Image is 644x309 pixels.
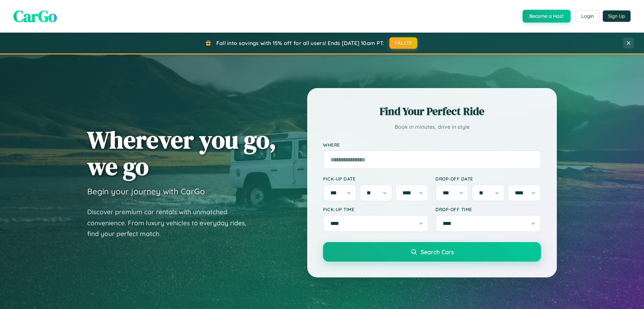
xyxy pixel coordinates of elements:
button: FALL15 [389,37,418,49]
button: Login [576,10,599,22]
label: Drop-off Time [435,206,541,212]
span: Search Cars [421,248,454,256]
h3: Begin your journey with CarGo [87,186,205,196]
button: Sign Up [603,10,631,22]
span: CarGo [13,5,57,27]
label: Pick-up Time [323,206,429,212]
label: Pick-up Date [323,176,429,182]
label: Where [323,142,541,148]
label: Drop-off Date [435,176,541,182]
p: Discover premium car rentals with unmatched convenience. From luxury vehicles to everyday rides, ... [87,206,255,239]
button: Search Cars [323,242,541,262]
h2: Find Your Perfect Ride [323,104,541,119]
p: Book in minutes, drive in style [323,122,541,132]
button: Become a Host [523,10,571,23]
span: Fall into savings with 15% off for all users! Ends [DATE] 10am PT. [216,40,384,46]
h1: Wherever you go, we go [87,126,276,180]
